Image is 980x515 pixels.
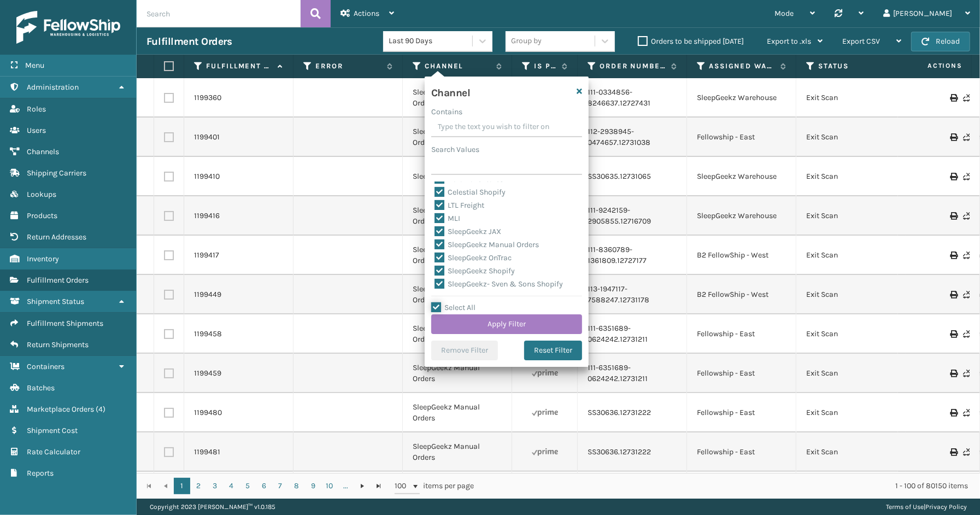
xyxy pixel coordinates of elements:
i: Print Label [950,212,956,220]
a: 111-6351689-0624242.12731211 [588,323,677,345]
a: 111-9242159-2905855.12716709 [588,205,677,227]
span: Products [27,211,57,220]
span: Menu [25,61,44,70]
a: 111-6351689-0624242.12731211 [588,362,677,384]
a: 4 [223,478,239,494]
h4: Channel [431,83,471,100]
span: Administration [27,83,79,92]
a: 1199360 [194,92,221,103]
a: 1199417 [194,250,219,261]
a: ... [338,478,354,494]
div: Group by [511,36,542,47]
button: Reload [911,32,970,51]
a: 1199449 [194,289,221,300]
a: 9 [305,478,321,494]
td: SleepGeekz Manual Orders [403,432,512,472]
a: Privacy Policy [925,503,967,511]
span: Export to .xls [767,37,811,46]
span: items per page [395,478,474,494]
i: Print Label [950,94,956,102]
a: 1199458 [194,329,222,340]
a: Terms of Use [886,503,924,511]
td: Exit Scan [796,196,906,236]
td: Exit Scan [796,472,906,511]
span: Return Addresses [27,232,86,242]
div: Last 90 Days [389,36,473,47]
td: Exit Scan [796,314,906,354]
i: Print Label [950,173,956,180]
a: 111-0334856-8246637.12727431 [588,87,677,109]
i: Never Shipped [963,370,970,377]
label: Assigned Warehouse [709,61,775,71]
a: 8 [289,478,305,494]
button: Reset Filter [524,341,582,360]
span: Actions [893,57,969,75]
a: Go to the next page [354,478,371,494]
span: Roles [27,104,46,114]
span: Rate Calculator [27,447,80,457]
td: SleepGeekz Manual Orders [403,393,512,432]
td: SleepGeekz Manual Orders [403,196,512,236]
label: Is Prime [534,61,556,71]
i: Print Label [950,251,956,259]
td: SleepGeekz Warehouse [687,78,796,118]
a: 7 [272,478,289,494]
a: 111-8360789-1361809.12727177 [588,244,677,266]
span: Shipping Carriers [27,168,86,178]
a: 1199416 [194,210,220,221]
label: Order Number [600,61,666,71]
i: Never Shipped [963,291,970,299]
td: SleepGeekz Warehouse [687,196,796,236]
span: Containers [27,362,64,371]
label: Orders to be shipped [DATE] [638,37,744,46]
span: Reports [27,469,54,478]
td: SleepGeekz Manual Orders [403,354,512,393]
td: B2 FellowShip - West [687,236,796,275]
td: Exit Scan [796,275,906,314]
td: SleepGeekz Manual Orders [403,118,512,157]
label: SleepGeekz OnTrac [435,253,512,262]
label: Channel [425,61,491,71]
span: Lookups [27,190,56,199]
span: ( 4 ) [96,405,105,414]
label: Fulfillment Order Id [206,61,272,71]
i: Print Label [950,448,956,456]
button: Remove Filter [431,341,498,360]
label: Search Values [431,144,479,155]
a: 113-1947117-7588247.12731178 [588,284,677,306]
span: Export CSV [842,37,880,46]
td: SleepGeekz Manual Orders [403,78,512,118]
td: SleepGeekz Manual Orders [403,236,512,275]
i: Print Label [950,133,956,141]
td: Exit Scan [796,118,906,157]
input: Type the text you wish to filter on [431,118,582,137]
td: SleepGeekz Manual Orders [403,314,512,354]
label: MLI [435,214,460,223]
a: SS30636.12731222 [588,447,651,458]
td: Fellowship - East [687,393,796,432]
a: 1199481 [194,447,220,458]
a: 1199480 [194,407,222,418]
a: SS30636.12731222 [588,407,651,418]
i: Never Shipped [963,94,970,102]
a: 1199459 [194,368,221,379]
div: 1 - 100 of 80150 items [489,481,968,491]
button: Apply Filter [431,314,582,334]
td: SleepGeekz Manual Orders [403,472,512,511]
span: Users [27,126,46,135]
i: Print Label [950,330,956,338]
i: Print Label [950,409,956,417]
i: Never Shipped [963,212,970,220]
i: Print Label [950,370,956,377]
a: Go to the last page [371,478,387,494]
span: Marketplace Orders [27,405,94,414]
label: SleepGeekz JAX [435,227,501,236]
label: SleepGeekz Shopify [435,266,515,276]
a: 2 [190,478,207,494]
label: Select All [431,303,476,312]
td: Exit Scan [796,354,906,393]
i: Never Shipped [963,330,970,338]
td: Exit Scan [796,393,906,432]
label: LTL Freight [435,201,484,210]
a: 6 [256,478,272,494]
